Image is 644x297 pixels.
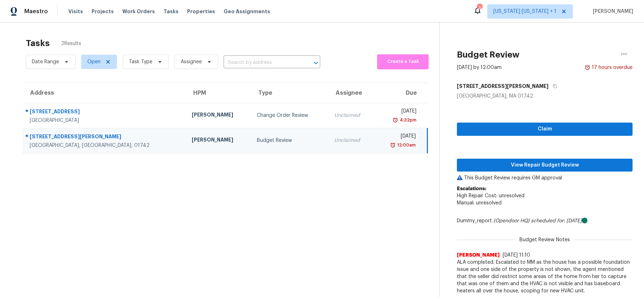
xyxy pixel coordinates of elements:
[590,64,633,71] div: 17 hours overdue
[493,218,530,223] i: (Opendoor HQ)
[457,159,633,172] button: View Repair Budget Review
[380,108,416,117] div: [DATE]
[26,40,50,47] h2: Tasks
[457,174,633,182] p: This Budget Review requires GM approval
[224,8,270,15] span: Geo Assignments
[30,142,180,149] div: [GEOGRAPHIC_DATA], [GEOGRAPHIC_DATA], 01742
[463,161,627,170] span: View Repair Budget Review
[457,252,500,259] span: [PERSON_NAME]
[61,40,81,47] span: 2 Results
[477,4,482,11] div: 3
[311,58,321,68] button: Open
[590,8,633,15] span: [PERSON_NAME]
[87,58,101,65] span: Open
[457,201,502,206] span: Manual: unresolved
[457,193,525,198] span: High Repair Cost: unresolved
[192,136,245,145] div: [PERSON_NAME]
[377,54,429,69] button: Create a Task
[396,142,416,149] div: 12:00am
[457,186,486,191] b: Escalations:
[334,137,369,144] div: Unclaimed
[334,112,369,119] div: Unclaimed
[398,117,416,124] div: 4:32pm
[257,112,323,119] div: Change Order Review
[457,64,502,71] div: [DATE] by 12:00am
[493,8,556,15] span: [US_STATE] [US_STATE] + 1
[392,117,398,124] img: Overdue Alarm Icon
[164,9,179,14] span: Tasks
[503,253,530,258] span: [DATE] 11:10
[24,8,48,15] span: Maestro
[129,58,152,65] span: Task Type
[328,83,374,103] th: Assignee
[457,123,633,136] button: Claim
[457,83,548,90] h5: [STREET_ADDRESS][PERSON_NAME]
[381,58,425,66] span: Create a Task
[92,8,114,15] span: Projects
[30,133,180,142] div: [STREET_ADDRESS][PERSON_NAME]
[457,259,633,294] span: ALA completed. Escalated to MM as the house has a possible foundation issue and one side of the p...
[186,83,251,103] th: HPM
[374,83,428,103] th: Due
[390,142,396,149] img: Overdue Alarm Icon
[251,83,328,103] th: Type
[68,8,83,15] span: Visits
[122,8,155,15] span: Work Orders
[30,108,180,117] div: [STREET_ADDRESS]
[181,58,202,65] span: Assignee
[463,125,627,134] span: Claim
[192,111,245,120] div: [PERSON_NAME]
[224,57,300,68] input: Search by address
[457,93,633,100] div: [GEOGRAPHIC_DATA], MA 01742
[457,51,519,58] h2: Budget Review
[548,80,558,93] button: Copy Address
[515,236,574,243] span: Budget Review Notes
[257,137,323,144] div: Budget Review
[30,117,180,124] div: [GEOGRAPHIC_DATA]
[457,217,633,224] div: Dummy_report
[585,64,590,71] img: Overdue Alarm Icon
[531,218,582,223] i: scheduled for: [DATE]
[187,8,215,15] span: Properties
[32,58,59,65] span: Date Range
[380,133,416,142] div: [DATE]
[23,83,186,103] th: Address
